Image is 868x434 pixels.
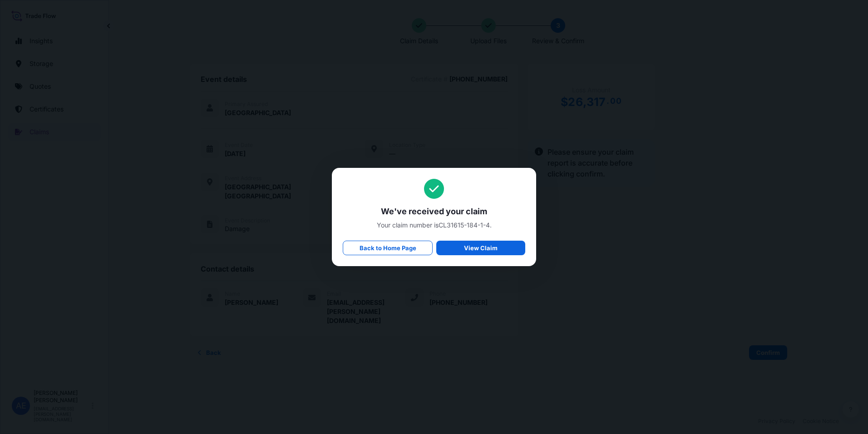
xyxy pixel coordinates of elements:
[343,241,433,255] a: Back to Home Page
[360,243,416,252] p: Back to Home Page
[464,243,498,252] p: View Claim
[436,241,525,255] a: View Claim
[343,221,525,230] span: Your claim number is CL31615-184-1-4 .
[343,206,525,217] span: We've received your claim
